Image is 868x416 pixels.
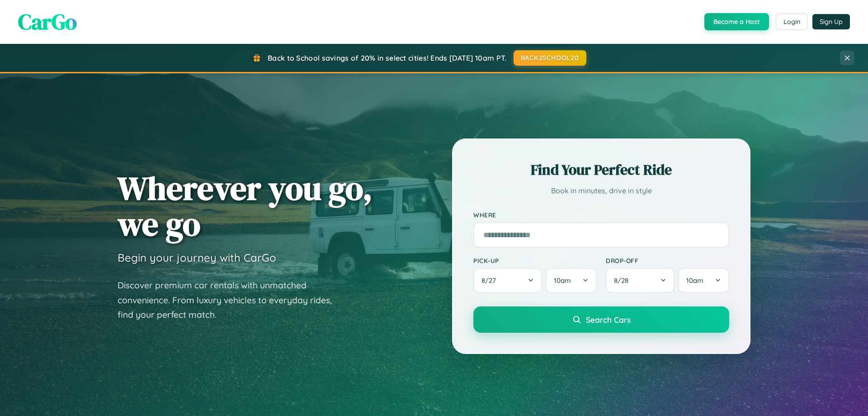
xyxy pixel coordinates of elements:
button: 10am [546,268,597,293]
h3: Begin your journey with CarGo [118,251,276,264]
button: BACK2SCHOOL20 [514,50,586,66]
span: 8 / 27 [481,276,500,285]
button: 10am [678,268,729,293]
button: 8/28 [606,268,675,293]
button: Search Cars [473,306,729,333]
button: 8/27 [473,268,542,293]
span: 10am [686,276,703,285]
p: Book in minutes, drive in style [473,184,729,197]
button: Become a Host [704,13,769,30]
button: Sign Up [812,14,850,29]
h1: Wherever you go, we go [118,170,373,242]
span: 8 / 28 [614,276,633,285]
h2: Find Your Perfect Ride [473,160,729,180]
span: 10am [554,276,571,285]
span: Back to School savings of 20% in select cities! Ends [DATE] 10am PT. [268,53,506,62]
button: Login [776,14,808,30]
p: Discover premium car rentals with unmatched convenience. From luxury vehicles to everyday rides, ... [118,278,344,322]
span: Search Cars [586,315,631,325]
label: Pick-up [473,257,597,264]
label: Drop-off [606,257,729,264]
span: CarGo [18,7,77,37]
label: Where [473,211,729,219]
